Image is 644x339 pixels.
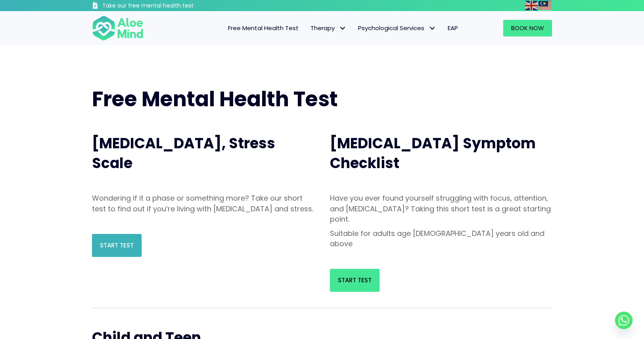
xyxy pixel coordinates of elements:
img: en [525,1,538,10]
span: EAP [448,24,458,32]
span: Free Mental Health Test [228,24,299,32]
a: Malay [539,1,552,10]
span: Therapy: submenu [337,23,348,34]
a: Whatsapp [615,312,632,329]
img: ms [539,1,551,10]
p: Wondering if it a phase or something more? Take our short test to find out if you’re living with ... [92,193,314,214]
span: [MEDICAL_DATA] Symptom Checklist [330,133,536,173]
span: Book Now [511,24,544,32]
span: [MEDICAL_DATA], Stress Scale [92,133,275,173]
p: Suitable for adults age [DEMOGRAPHIC_DATA] years old and above [330,228,552,249]
img: Aloe mind Logo [92,15,144,41]
a: Take our free mental health test [92,2,236,11]
a: TherapyTherapy: submenu [305,20,352,36]
span: Start Test [338,276,372,284]
p: Have you ever found yourself struggling with focus, attention, and [MEDICAL_DATA]? Taking this sh... [330,193,552,224]
a: Start Test [330,269,379,292]
a: Free Mental Health Test [222,20,305,36]
a: Start Test [92,234,142,257]
h3: Take our free mental health test [102,2,236,10]
span: Free Mental Health Test [92,84,338,113]
a: EAP [442,20,464,36]
span: Therapy [310,24,346,32]
nav: Menu [154,20,464,36]
a: English [525,1,539,10]
span: Psychological Services: submenu [426,23,438,34]
a: Psychological ServicesPsychological Services: submenu [352,20,442,36]
span: Start Test [100,241,134,249]
span: Psychological Services [358,24,436,32]
a: Book Now [503,20,552,36]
